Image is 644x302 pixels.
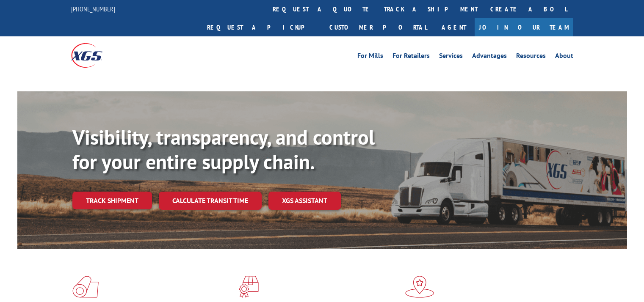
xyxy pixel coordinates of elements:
[72,192,152,209] a: Track shipment
[71,5,115,13] a: [PHONE_NUMBER]
[201,18,323,36] a: Request a pickup
[323,18,433,36] a: Customer Portal
[433,18,475,36] a: Agent
[392,52,430,62] a: For Retailers
[159,192,262,210] a: Calculate transit time
[439,52,463,62] a: Services
[475,18,573,36] a: Join Our Team
[357,52,383,62] a: For Mills
[472,52,507,62] a: Advantages
[72,276,99,298] img: xgs-icon-total-supply-chain-intelligence-red
[405,276,434,298] img: xgs-icon-flagship-distribution-model-red
[516,52,546,62] a: Resources
[239,276,259,298] img: xgs-icon-focused-on-flooring-red
[72,124,375,175] b: Visibility, transparency, and control for your entire supply chain.
[268,192,341,210] a: XGS ASSISTANT
[555,52,573,62] a: About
